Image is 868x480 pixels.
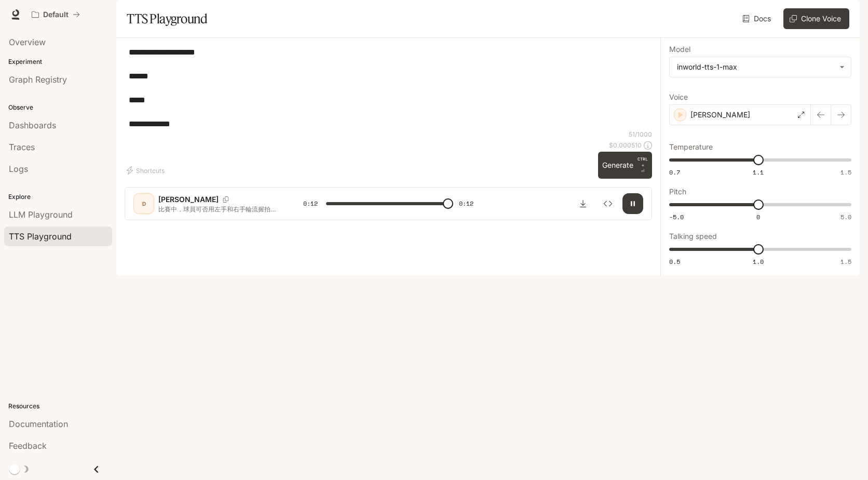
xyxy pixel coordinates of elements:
[638,156,648,175] p: ⏎
[690,110,750,120] p: [PERSON_NAME]
[219,196,233,203] button: Copy Voice ID
[459,198,473,209] span: 0:12
[740,8,775,29] a: Docs
[135,195,152,212] div: D
[158,194,219,205] p: [PERSON_NAME]
[158,205,278,214] p: 比賽中，球員可否用左手和右手輪流握拍擊球？ 1. 不可以 2. 可以 3. 只能在換邊休息時換手
[756,212,760,221] span: 0
[638,156,648,168] p: CTRL +
[840,212,851,221] span: 5.0
[840,257,851,266] span: 1.5
[125,162,169,179] button: Shortcuts
[598,152,652,179] button: GenerateCTRL +⏎
[669,188,686,195] p: Pitch
[303,198,318,209] span: 0:12
[127,8,207,29] h1: TTS Playground
[669,233,717,240] p: Talking speed
[840,168,851,177] span: 1.5
[783,8,849,29] button: Clone Voice
[669,212,684,221] span: -5.0
[669,94,688,101] p: Voice
[669,257,680,266] span: 0.5
[669,143,713,151] p: Temperature
[43,10,69,19] p: Default
[573,193,593,214] button: Download audio
[669,168,680,177] span: 0.7
[27,4,85,25] button: All workspaces
[669,46,690,53] p: Model
[598,193,618,214] button: Inspect
[753,257,764,266] span: 1.0
[677,62,834,72] div: inworld-tts-1-max
[629,130,652,139] p: 51 / 1000
[670,57,851,77] div: inworld-tts-1-max
[753,168,764,177] span: 1.1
